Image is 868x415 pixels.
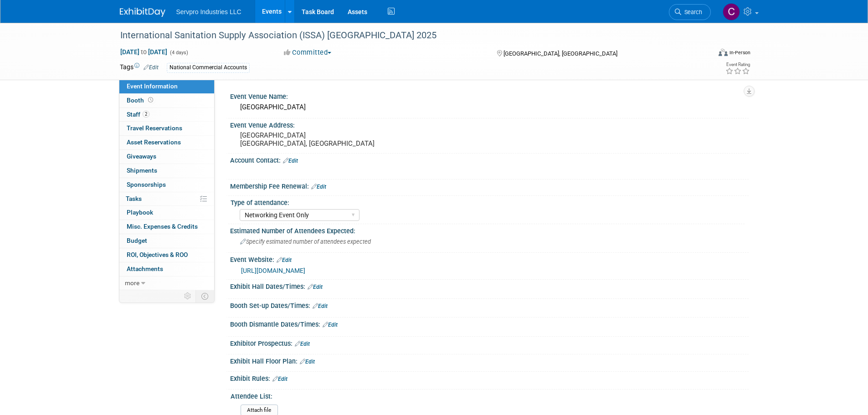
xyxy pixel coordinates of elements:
div: Booth Set-up Dates/Times: [230,299,749,311]
span: Booth not reserved yet [146,97,155,103]
span: Specify estimated number of attendees expected [240,238,371,245]
span: Attachments [127,265,163,272]
a: Edit [144,64,159,71]
a: Tasks [119,192,214,206]
span: Travel Reservations [127,124,182,132]
a: Giveaways [119,150,214,164]
a: Shipments [119,164,214,178]
span: Event Information [127,82,178,90]
img: ExhibitDay [120,8,165,17]
a: Edit [272,376,288,382]
div: [GEOGRAPHIC_DATA] [237,100,742,114]
a: Edit [311,184,326,190]
div: Estimated Number of Attendees Expected: [230,224,749,236]
span: Giveaways [127,153,156,160]
span: Booth [127,97,155,104]
a: Edit [277,257,292,263]
span: more [125,279,139,287]
a: ROI, Objectives & ROO [119,248,214,262]
a: Booth [119,94,214,108]
a: Edit [283,158,298,164]
div: Event Website: [230,253,749,265]
div: National Commercial Accounts [167,63,250,72]
a: Edit [295,341,310,347]
div: Exhibit Hall Dates/Times: [230,280,749,292]
div: Exhibit Rules: [230,372,749,384]
span: ROI, Objectives & ROO [127,251,188,258]
a: Search [669,4,711,20]
a: more [119,277,214,290]
span: Search [681,9,702,15]
a: Budget [119,234,214,248]
a: Travel Reservations [119,122,214,135]
span: Asset Reservations [127,138,181,146]
span: Playbook [127,209,153,216]
td: Tags [120,62,159,73]
div: Membership Fee Renewal: [230,179,749,191]
a: Misc. Expenses & Credits [119,220,214,234]
span: Servpro Industries LLC [176,8,241,15]
a: Edit [313,303,328,309]
div: Exhibitor Prospectus: [230,337,749,348]
span: to [139,48,148,56]
span: Staff [127,111,149,118]
a: Event Information [119,80,214,93]
a: Asset Reservations [119,136,214,149]
div: Account Contact: [230,154,749,165]
div: Booth Dismantle Dates/Times: [230,318,749,329]
span: Budget [127,237,147,244]
div: Event Format [657,47,751,61]
span: Misc. Expenses & Credits [127,223,198,230]
img: Chris Chassagneux [723,3,740,20]
div: Type of attendance: [231,196,745,207]
span: (4 days) [169,50,188,56]
a: Attachments [119,262,214,276]
div: International Sanitation Supply Association (ISSA) [GEOGRAPHIC_DATA] 2025 [117,27,697,44]
a: Staff2 [119,108,214,122]
span: [GEOGRAPHIC_DATA], [GEOGRAPHIC_DATA] [503,50,617,57]
a: Edit [300,359,315,365]
a: Edit [323,322,338,328]
span: Tasks [126,195,142,202]
div: Exhibit Hall Floor Plan: [230,354,749,366]
div: Event Venue Address: [230,118,749,130]
div: Event Rating [725,62,750,67]
button: Committed [281,48,335,57]
span: [DATE] [DATE] [120,48,168,56]
div: In-Person [729,49,750,56]
td: Toggle Event Tabs [195,290,214,302]
a: Playbook [119,206,214,220]
a: [URL][DOMAIN_NAME] [241,267,305,274]
a: Edit [308,284,323,290]
pre: [GEOGRAPHIC_DATA] [GEOGRAPHIC_DATA], [GEOGRAPHIC_DATA] [240,131,436,148]
a: Sponsorships [119,178,214,192]
div: Attendee List: [231,389,745,401]
span: 2 [143,111,149,118]
div: Event Venue Name: [230,90,749,101]
td: Personalize Event Tab Strip [180,290,196,302]
img: Format-Inperson.png [719,49,728,56]
span: Sponsorships [127,181,166,188]
span: Shipments [127,167,157,174]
